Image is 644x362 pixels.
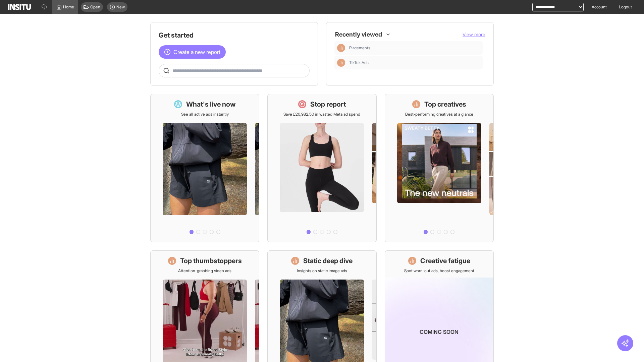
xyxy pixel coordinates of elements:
div: Insights [337,44,345,52]
h1: Static deep dive [303,256,353,265]
span: Create a new report [173,48,220,56]
h1: Stop report [310,100,346,109]
p: Attention-grabbing video ads [178,268,231,274]
span: Placements [349,45,480,51]
a: Top creativesBest-performing creatives at a glance [385,94,494,242]
span: TikTok Ads [349,60,369,65]
span: New [116,4,125,10]
span: Placements [349,45,370,51]
a: Stop reportSave £20,982.50 in wasted Meta ad spend [267,94,376,242]
p: Insights on static image ads [297,268,347,274]
p: Best-performing creatives at a glance [405,112,473,117]
div: Insights [337,59,345,67]
button: View more [463,31,485,38]
h1: Top thumbstoppers [180,256,242,265]
h1: What's live now [186,100,236,109]
img: Logo [8,4,31,10]
span: View more [463,32,485,37]
p: See all active ads instantly [181,112,229,117]
button: Create a new report [159,45,226,59]
a: What's live nowSee all active ads instantly [150,94,259,242]
h1: Top creatives [424,100,466,109]
p: Save £20,982.50 in wasted Meta ad spend [283,112,360,117]
span: Open [90,4,100,10]
span: Home [63,4,74,10]
h1: Get started [159,31,310,40]
span: TikTok Ads [349,60,480,65]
